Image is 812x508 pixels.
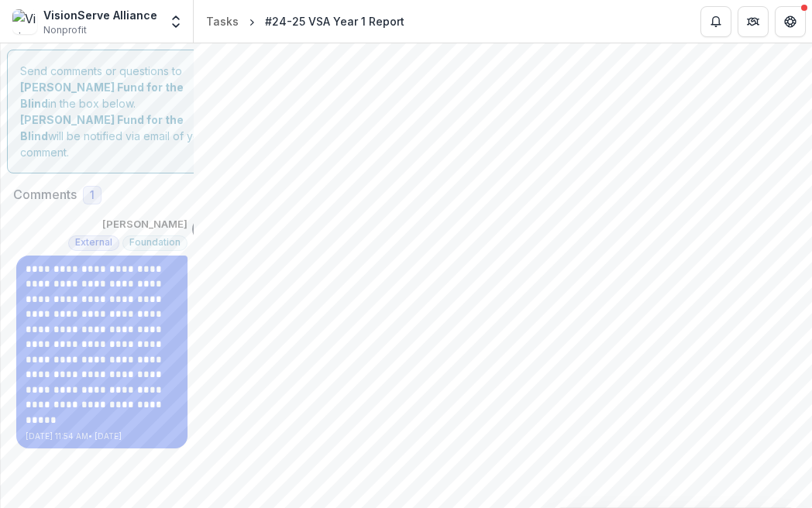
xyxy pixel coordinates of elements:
[775,6,806,37] button: Get Help
[43,7,157,23] div: VisionServe Alliance
[738,6,769,37] button: Partners
[102,217,188,232] p: [PERSON_NAME]
[75,237,112,248] span: External
[200,10,245,33] a: Tasks
[700,6,731,37] button: Notifications
[200,10,411,33] nav: breadcrumb
[206,13,239,29] div: Tasks
[165,6,187,37] button: Open entity switcher
[20,81,184,110] strong: [PERSON_NAME] Fund for the Blind
[43,23,87,37] span: Nonprofit
[7,50,226,173] div: Send comments or questions to in the box below. will be notified via email of your comment.
[13,187,77,202] h2: Comments
[26,431,178,442] p: [DATE] 11:54 AM • [DATE]
[265,13,404,29] div: #24-25 VSA Year 1 Report
[12,9,37,34] img: VisionServe Alliance
[90,189,95,202] span: 1
[129,237,181,248] span: Foundation
[20,113,184,142] strong: [PERSON_NAME] Fund for the Blind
